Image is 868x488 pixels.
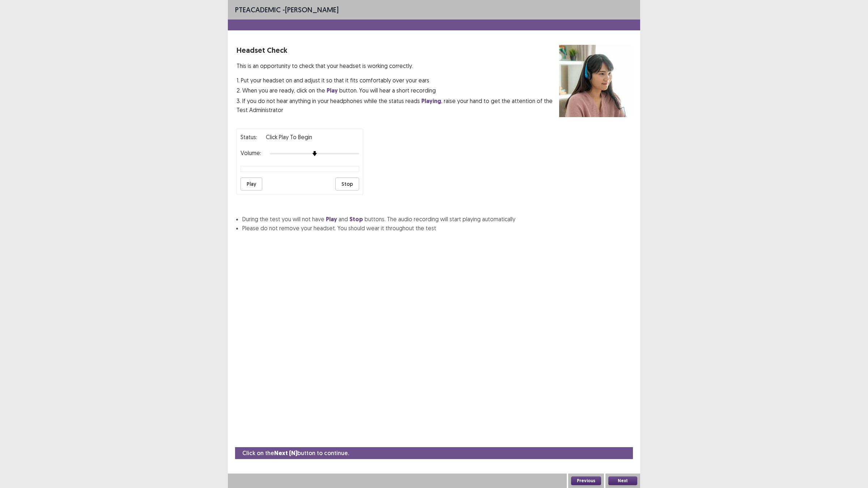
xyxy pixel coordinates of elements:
[274,449,297,457] strong: Next (N)
[235,4,339,15] p: - [PERSON_NAME]
[327,87,338,94] strong: Play
[326,215,337,223] strong: Play
[241,149,261,157] p: Volume:
[421,97,441,105] strong: Playing
[241,133,257,141] p: Status:
[237,61,559,70] p: This is an opportunity to check that your headset is working correctly.
[237,45,559,56] p: Headset Check
[235,5,281,14] span: PTE academic
[266,133,312,141] p: Click Play to Begin
[241,177,262,191] button: Play
[237,76,559,85] p: 1. Put your headset on and adjust it so that it fits comfortably over your ears
[237,86,559,95] p: 2. When you are ready, click on the button. You will hear a short recording
[559,45,631,117] img: headset test
[571,476,601,485] button: Previous
[237,97,559,114] p: 3. If you do not hear anything in your headphones while the status reads , raise your hand to get...
[242,215,631,224] li: During the test you will not have and buttons. The audio recording will start playing automatically
[242,449,349,458] p: Click on the button to continue.
[335,177,359,191] button: Stop
[242,224,631,232] li: Please do not remove your headset. You should wear it throughout the test
[312,151,317,156] img: arrow-thumb
[608,476,637,485] button: Next
[349,215,363,223] strong: Stop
